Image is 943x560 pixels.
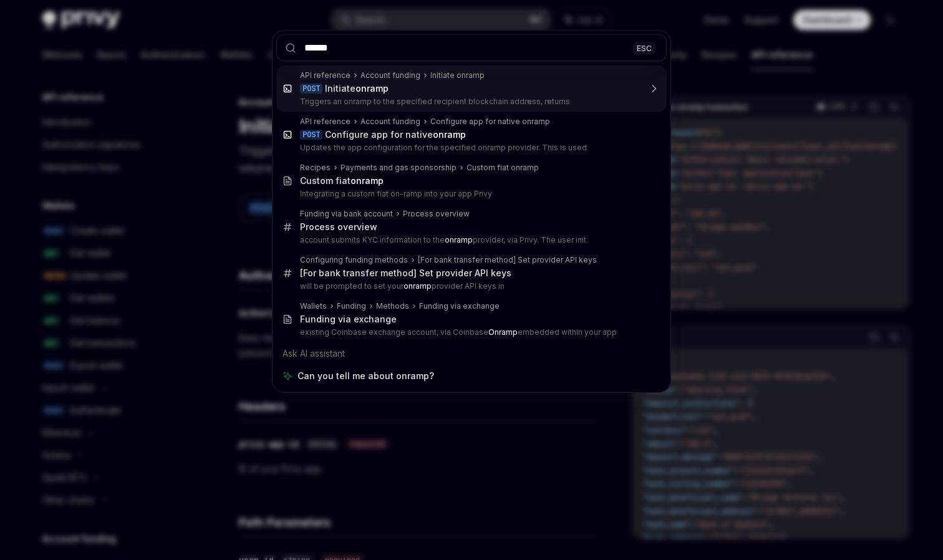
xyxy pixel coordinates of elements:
b: onramp [404,281,432,291]
p: Integrating a custom fiat on-ramp into your app Privy [300,189,641,199]
b: onramp [351,175,384,186]
div: Process overview [403,209,470,219]
div: Initiate onramp [430,70,485,80]
b: onramp [355,83,389,94]
div: POST [300,84,322,94]
p: Updates the app configuration for the specified onramp provider. This is used [300,143,641,153]
div: Funding [337,301,366,311]
b: onramp [445,235,473,244]
p: account submits KYC information to the provider, via Privy. The user init [300,235,641,245]
div: POST [300,130,322,140]
b: Onramp [488,327,518,337]
div: Custom fiat [300,175,384,186]
div: Funding via bank account [300,209,393,219]
div: Methods [376,301,409,311]
p: Triggers an onramp to the specified recipient blockchain address, returns [300,97,641,107]
span: Can you tell me about onramp? [297,370,434,382]
div: Funding via exchange [419,301,500,311]
div: Payments and gas sponsorship [341,163,457,173]
p: existing Coinbase exchange account, via Coinbase embedded within your app [300,327,641,337]
div: Configure app for native [325,129,466,140]
div: Ask AI assistant [276,342,667,365]
div: Process overview [300,221,377,233]
div: API reference [300,70,351,80]
div: Funding via exchange [300,314,397,325]
div: Initiate [325,83,389,94]
div: Account funding [360,70,420,80]
div: Wallets [300,301,327,311]
p: will be prompted to set your provider API keys in [300,281,641,291]
div: [For bank transfer method] Set provider API keys [300,268,511,279]
div: Recipes [300,163,331,173]
b: onramp [433,129,466,140]
div: Configure app for native onramp [430,117,550,127]
div: API reference [300,117,351,127]
div: ESC [633,41,655,54]
div: Account funding [360,117,420,127]
div: [For bank transfer method] Set provider API keys [418,255,597,265]
div: Configuring funding methods [300,255,408,265]
div: Custom fiat onramp [467,163,539,173]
